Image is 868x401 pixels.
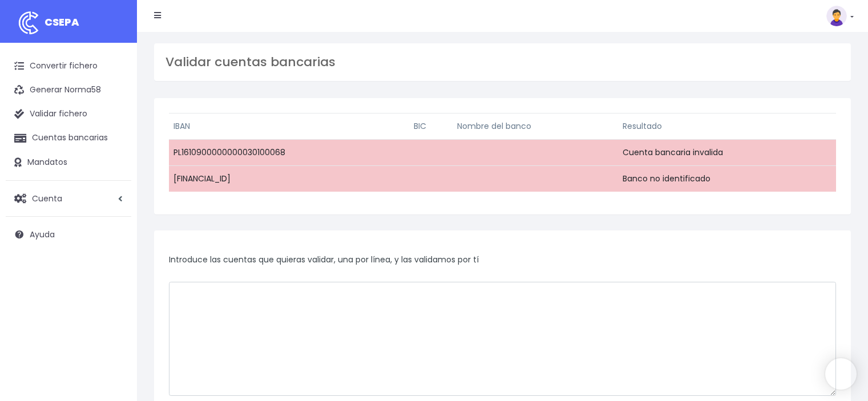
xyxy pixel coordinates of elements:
th: BIC [409,114,453,140]
a: Mandatos [6,151,131,175]
a: Cuentas bancarias [6,126,131,150]
td: Banco no identificado [618,166,836,192]
td: [FINANCIAL_ID] [169,166,409,192]
h3: Validar cuentas bancarias [165,55,839,70]
a: Convertir fichero [6,54,131,78]
span: Cuenta [32,192,62,204]
span: Introduce las cuentas que quieras validar, una por línea, y las validamos por tí [169,254,479,265]
a: Ayuda [6,222,131,246]
th: Resultado [618,114,836,140]
a: Cuenta [6,187,131,210]
a: Generar Norma58 [6,78,131,102]
th: IBAN [169,114,409,140]
img: profile [826,6,847,26]
span: CSEPA [45,15,79,29]
span: Ayuda [30,229,55,240]
td: PL1610900000000030100068 [169,140,409,166]
th: Nombre del banco [453,114,618,140]
td: Cuenta bancaria invalida [618,140,836,166]
a: Validar fichero [6,102,131,126]
img: logo [14,9,43,37]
